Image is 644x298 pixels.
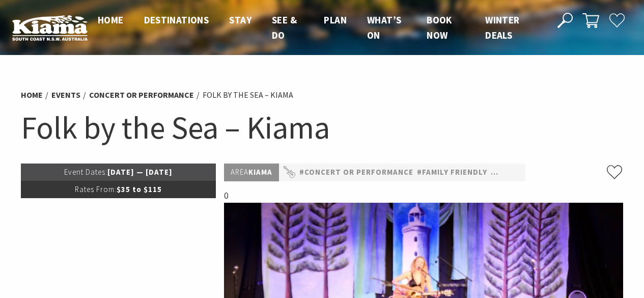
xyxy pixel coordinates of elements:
a: #Festivals [491,166,538,179]
span: Stay [229,14,251,26]
a: Home [98,14,124,27]
span: Event Dates: [64,167,107,177]
a: Home [21,90,43,100]
span: Book now [427,14,452,41]
a: What’s On [367,14,401,42]
a: See & Do [272,14,297,42]
span: Plan [324,14,347,26]
p: $35 to $115 [21,181,216,198]
span: Rates From: [75,184,117,194]
span: Destinations [144,14,209,26]
p: Kiama [224,164,279,181]
span: What’s On [367,14,401,41]
a: #Family Friendly [417,166,487,179]
li: Folk by the Sea – Kiama [203,89,293,102]
h1: Folk by the Sea – Kiama [21,107,624,148]
nav: Main Menu [88,12,546,43]
a: Plan [324,14,347,27]
a: #Concert or Performance [299,166,413,179]
a: Concert or Performance [89,90,194,100]
span: See & Do [272,14,297,41]
span: Home [98,14,124,26]
span: Winter Deals [485,14,519,41]
a: Destinations [144,14,209,27]
a: Stay [229,14,251,27]
p: [DATE] — [DATE] [21,164,216,181]
a: Book now [427,14,452,42]
img: Kiama Logo [12,15,88,41]
a: Winter Deals [485,14,519,42]
a: Events [51,90,80,100]
span: Area [231,167,248,177]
